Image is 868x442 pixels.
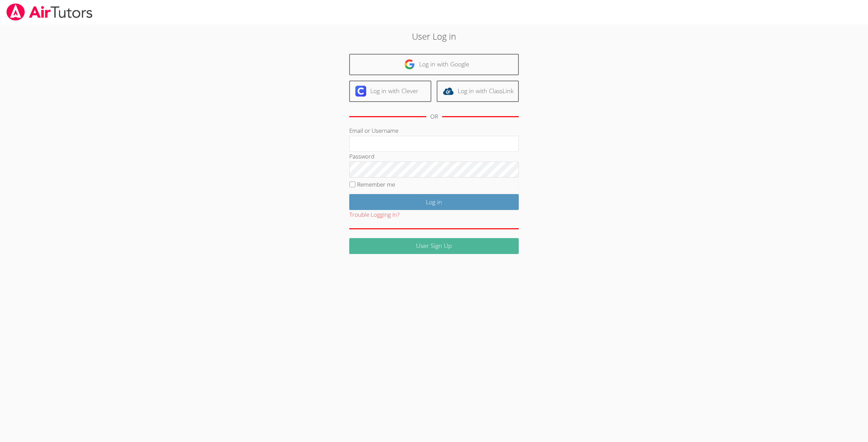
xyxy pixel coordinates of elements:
[357,181,395,188] label: Remember me
[349,54,519,75] a: Log in with Google
[349,81,431,102] a: Log in with Clever
[349,238,519,254] a: User Sign Up
[430,112,438,122] div: OR
[349,194,519,210] input: Log in
[437,81,519,102] a: Log in with ClassLink
[349,210,399,220] button: Trouble Logging In?
[6,3,93,21] img: airtutors_banner-c4298cdbf04f3fff15de1276eac7730deb9818008684d7c2e4769d2f7ddbe033.png
[349,127,398,134] label: Email or Username
[349,152,374,160] label: Password
[200,30,668,43] h2: User Log in
[355,86,366,97] img: clever-logo-6eab21bc6e7a338710f1a6ff85c0baf02591cd810cc4098c63d3a4b26e2feb20.svg
[404,59,415,70] img: google-logo-50288ca7cdecda66e5e0955fdab243c47b7ad437acaf1139b6f446037453330a.svg
[443,86,454,97] img: classlink-logo-d6bb404cc1216ec64c9a2012d9dc4662098be43eaf13dc465df04b49fa7ab582.svg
